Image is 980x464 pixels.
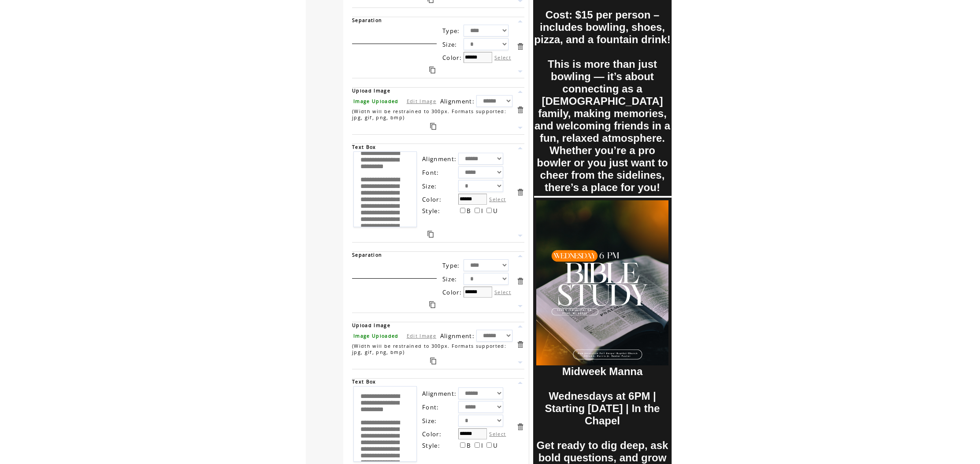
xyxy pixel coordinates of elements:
span: Alignment: [440,97,475,105]
a: Delete this item [516,42,524,51]
label: Select [494,289,511,295]
span: Separation [352,252,382,258]
span: (Width will be restrained to 300px. Formats supported: jpg, gif, png, bmp) [352,108,506,121]
span: B [467,442,471,449]
span: Upload Image [352,88,390,94]
label: Select [489,431,506,437]
span: Separation [352,17,382,23]
a: Edit Image [407,332,436,339]
a: Move this item down [516,302,524,310]
a: Duplicate this item [429,301,435,308]
span: Image Uploaded [353,98,399,104]
span: Size: [422,417,437,425]
span: Size: [442,41,457,48]
span: Image Uploaded [353,333,399,339]
span: Style: [422,207,440,215]
span: U [493,207,498,215]
span: Font: [422,403,439,411]
a: Duplicate this item [429,66,435,74]
a: Move this item down [516,124,524,132]
a: Move this item down [516,232,524,240]
a: Duplicate this item [430,357,436,365]
label: Select [494,54,511,61]
span: Text Box [352,379,376,385]
span: Alignment: [422,390,457,398]
span: Type: [442,27,460,35]
a: Move this item down [516,67,524,76]
span: Color: [422,195,442,203]
span: Alignment: [440,332,475,340]
a: Move this item up [516,322,524,331]
a: Delete this item [516,277,524,285]
a: Duplicate this item [427,231,434,238]
span: Style: [422,442,440,449]
span: Size: [422,182,437,190]
a: Move this item up [516,17,524,26]
a: Delete this item [516,340,524,349]
span: Color: [442,54,462,62]
span: Upload Image [352,322,390,328]
span: Text Box [352,144,376,150]
span: I [481,442,483,449]
span: U [493,442,498,449]
span: Type: [442,261,460,269]
a: Move this item down [516,358,524,367]
span: Color: [442,288,462,296]
label: Select [489,196,506,203]
a: Move this item up [516,144,524,152]
a: Move this item up [516,252,524,260]
span: I [481,207,483,215]
a: Edit Image [407,98,436,104]
a: Delete this item [516,106,524,114]
span: Font: [422,169,439,177]
a: Delete this item [516,423,524,431]
span: Size: [442,275,457,283]
img: images [536,200,668,365]
a: Duplicate this item [430,123,436,130]
a: Move this item up [516,379,524,387]
span: Alignment: [422,155,457,163]
a: Move this item up [516,88,524,96]
span: (Width will be restrained to 300px. Formats supported: jpg, gif, png, bmp) [352,343,506,355]
a: Delete this item [516,188,524,196]
span: Color: [422,430,442,438]
span: B [467,207,471,215]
